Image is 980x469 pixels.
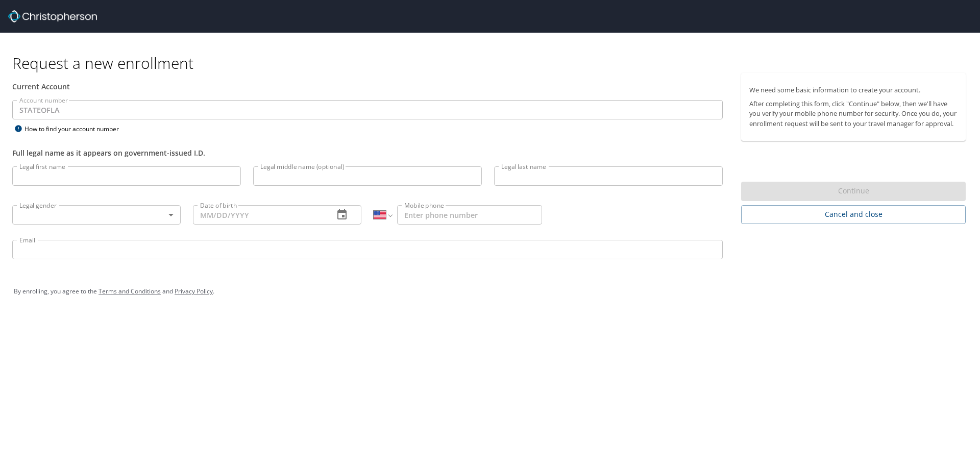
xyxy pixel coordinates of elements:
[397,205,542,225] input: Enter phone number
[14,279,966,304] div: By enrolling, you agree to the and .
[12,81,723,92] div: Current Account
[12,122,140,135] div: How to find your account number
[12,205,181,225] div: ​
[8,10,97,22] img: cbt logo
[193,205,326,225] input: MM/DD/YYYY
[749,85,958,95] p: We need some basic information to create your account.
[741,205,966,224] button: Cancel and close
[12,147,723,158] div: Full legal name as it appears on government-issued I.D.
[749,208,958,221] span: Cancel and close
[12,53,974,73] h1: Request a new enrollment
[749,99,958,129] p: After completing this form, click "Continue" below, then we'll have you verify your mobile phone ...
[175,287,213,295] a: Privacy Policy
[99,287,161,295] a: Terms and Conditions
